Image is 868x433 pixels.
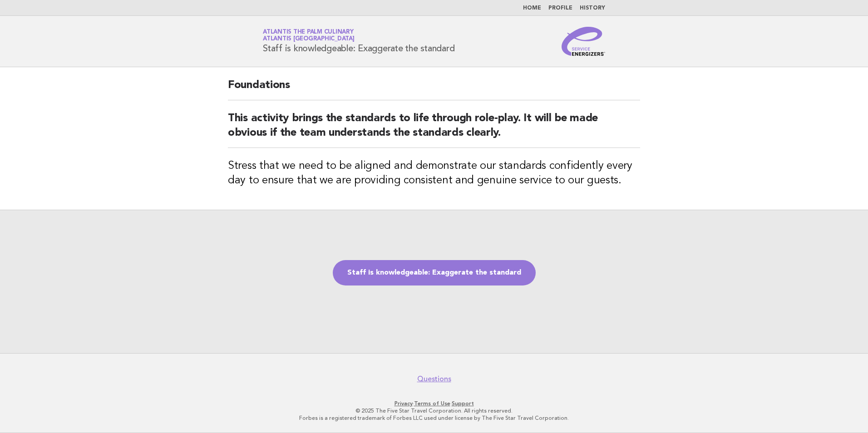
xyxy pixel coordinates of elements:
a: Home [523,5,541,11]
a: History [580,5,605,11]
h2: Foundations [228,78,640,100]
h2: This activity brings the standards to life through role-play. It will be made obvious if the team... [228,111,640,148]
a: Atlantis The Palm CulinaryAtlantis [GEOGRAPHIC_DATA] [263,29,355,42]
h1: Staff is knowledgeable: Exaggerate the standard [263,30,454,53]
p: © 2025 The Five Star Travel Corporation. All rights reserved. [156,407,712,414]
p: · · [156,400,712,407]
h3: Stress that we need to be aligned and demonstrate our standards confidently every day to ensure t... [228,159,640,188]
p: Forbes is a registered trademark of Forbes LLC used under license by The Five Star Travel Corpora... [156,414,712,422]
a: Profile [548,5,572,11]
img: Service Energizers [562,27,605,56]
a: Privacy [395,400,413,407]
a: Questions [417,374,451,384]
a: Staff is knowledgeable: Exaggerate the standard [333,260,536,285]
a: Support [452,400,474,407]
a: Terms of Use [414,400,450,407]
span: Atlantis [GEOGRAPHIC_DATA] [263,36,355,42]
